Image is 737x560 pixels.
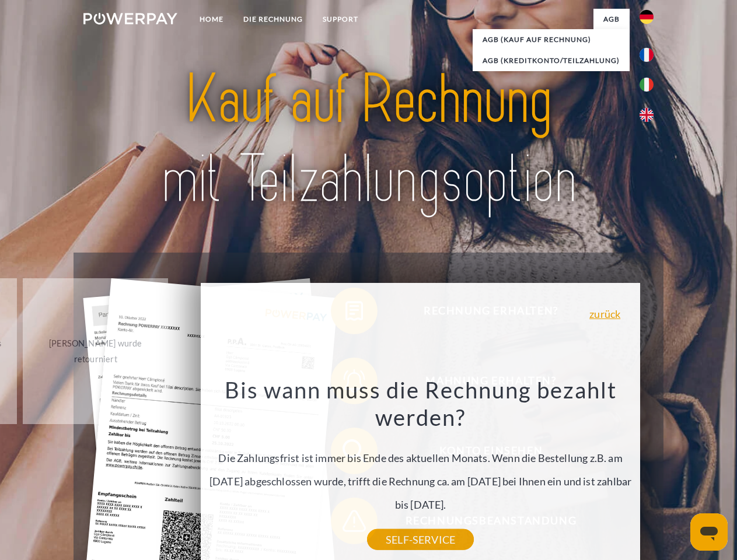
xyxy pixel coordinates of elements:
[208,376,634,432] h3: Bis wann muss die Rechnung bezahlt werden?
[208,376,634,540] div: Die Zahlungsfrist ist immer bis Ende des aktuellen Monats. Wenn die Bestellung z.B. am [DATE] abg...
[690,513,728,551] iframe: Schaltfläche zum Öffnen des Messaging-Fensters
[30,335,161,367] div: [PERSON_NAME] wurde retourniert
[190,9,233,30] a: Home
[640,10,654,24] img: de
[313,9,368,30] a: SUPPORT
[233,9,313,30] a: DIE RECHNUNG
[473,50,630,71] a: AGB (Kreditkonto/Teilzahlung)
[640,48,654,62] img: fr
[367,529,474,550] a: SELF-SERVICE
[83,13,177,24] img: logo-powerpay-white.svg
[593,9,630,30] a: agb
[589,309,620,319] a: zurück
[111,56,626,223] img: title-powerpay_de.svg
[640,78,654,92] img: it
[473,29,630,50] a: AGB (Kauf auf Rechnung)
[640,108,654,122] img: en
